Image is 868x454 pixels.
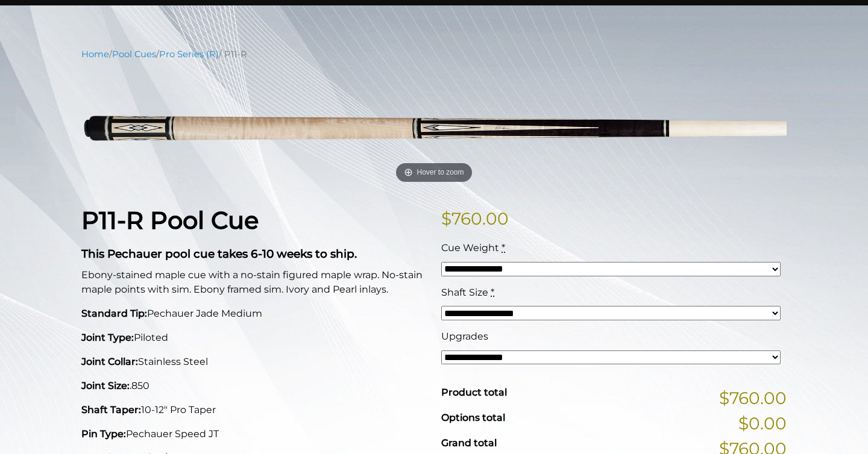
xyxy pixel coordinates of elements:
span: Upgrades [441,331,488,342]
span: $ [441,208,451,229]
span: Shaft Size [441,287,488,298]
span: Options total [441,412,505,423]
bdi: 760.00 [441,208,509,229]
img: p11-R.png [81,70,787,187]
span: Cue Weight [441,242,499,253]
p: Pechauer Speed JT [81,427,427,441]
span: $760.00 [719,385,787,411]
strong: This Pechauer pool cue takes 6-10 weeks to ship. [81,247,357,261]
strong: Shaft Taper: [81,404,141,415]
p: Ebony-stained maple cue with a no-stain figured maple wrap. No-stain maple points with sim. Ebony... [81,268,427,297]
a: Pro Series (R) [159,49,219,60]
strong: Pin Type: [81,428,126,440]
strong: Joint Type: [81,332,134,343]
p: Stainless Steel [81,355,427,369]
p: .850 [81,379,427,393]
nav: Breadcrumb [81,48,787,61]
a: Pool Cues [112,49,156,60]
abbr: required [502,242,505,253]
a: Home [81,49,109,60]
a: Hover to zoom [81,70,787,187]
p: Piloted [81,331,427,345]
p: 10-12" Pro Taper [81,403,427,417]
span: Grand total [441,437,497,449]
abbr: required [491,287,494,298]
strong: Joint Collar: [81,356,138,367]
strong: Standard Tip: [81,308,147,319]
strong: Joint Size: [81,380,130,391]
span: Product total [441,387,507,398]
span: $0.00 [738,411,787,436]
strong: P11-R Pool Cue [81,205,259,235]
p: Pechauer Jade Medium [81,306,427,321]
